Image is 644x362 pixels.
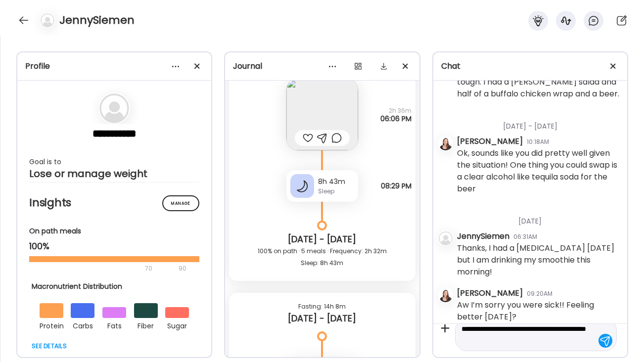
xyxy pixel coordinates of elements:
[237,245,407,269] div: 100% on path · 5 meals · Frequency: 2h 32m Sleep: 8h 43m
[380,115,412,123] span: 06:06 PM
[286,79,358,150] img: images%2FjxCuE1QUvtex5vqVIBL5COMfZ3C2%2FUbuq4mh1U9AOlvSmCeP9%2FPHluNMFfExRI8DBn37zb_240
[527,289,552,298] div: 09:20AM
[527,137,549,146] div: 10:18AM
[29,156,199,168] div: Goal is to
[29,263,176,274] div: 70
[59,12,135,28] h4: JennySiemen
[71,318,94,332] div: carbs
[457,147,619,195] div: Ok, sounds like you did pretty well given the situation! One thing you could swap is a clear alco...
[233,60,411,72] div: Journal
[457,230,509,242] div: JennySiemen
[441,60,619,72] div: Chat
[29,195,199,210] h2: Insights
[457,136,523,147] div: [PERSON_NAME]
[32,281,197,292] div: Macronutrient Distribution
[29,226,199,236] div: On path meals
[457,204,619,230] div: [DATE]
[457,109,619,136] div: [DATE] - [DATE]
[318,177,354,187] div: 8h 43m
[381,182,412,190] span: 08:29 PM
[29,168,199,180] div: Lose or manage weight
[439,288,453,302] img: avatars%2F0E8GhkRAw3SaeOZx49PbL6V43DX2
[457,299,619,323] div: Aw I’m sorry you were sick!! Feeling better [DATE]?
[380,107,412,115] span: 2h 36m
[162,195,199,211] div: Manage
[134,318,158,332] div: fiber
[457,242,619,278] div: Thanks, I had a [MEDICAL_DATA] [DATE] but I am drinking my smoothie this morning!
[237,313,407,324] div: [DATE] - [DATE]
[41,13,54,27] img: bg-avatar-default.svg
[102,318,126,332] div: fats
[439,136,453,150] img: avatars%2F0E8GhkRAw3SaeOZx49PbL6V43DX2
[237,301,407,313] div: Fasting: 14h 8m
[513,232,537,241] div: 06:31AM
[318,187,354,196] div: Sleep
[439,231,453,245] img: bg-avatar-default.svg
[25,60,203,72] div: Profile
[99,93,129,123] img: bg-avatar-default.svg
[178,263,187,274] div: 90
[40,318,63,332] div: protein
[457,287,523,299] div: [PERSON_NAME]
[29,240,199,252] div: 100%
[165,318,189,332] div: sugar
[237,233,407,245] div: [DATE] - [DATE]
